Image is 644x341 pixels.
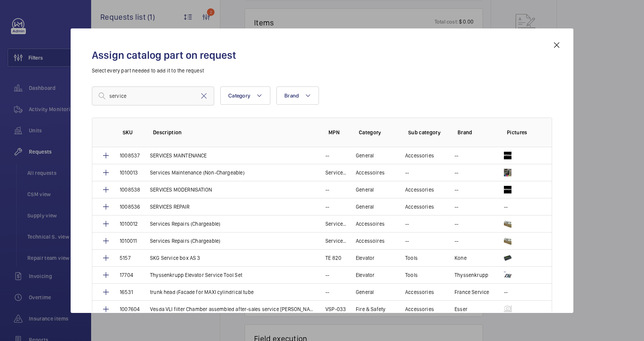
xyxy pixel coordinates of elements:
p: SERVICES MODERNISATION [150,186,212,193]
img: 7rk30kBFCpLCGw22LQvjsBKO9vMSU4ADyMMIhNre_BYDf4Iy.png [504,186,511,193]
p: Brand [458,129,495,136]
p: Accessoires [356,169,385,176]
p: -- [504,288,508,296]
img: Km33JILPo7XhB1uRwyyWT09Ug4rK46SSHHPdKXWmjl7lqZFy.png [504,152,511,159]
p: -- [405,220,409,228]
img: A9f3uJH--QUXFu9FdmKG1ruxZL9bHVuR99P0YC4cqexzSYLy.png [504,220,511,228]
p: TE 820 [325,254,341,262]
p: Services Repairs (Chargeable) [325,220,347,228]
img: 5tQeFcMRmBChVw3G5xJa-tgfCxOQGG_LN6vDhVamHr9mV4Qp.png [504,237,511,245]
p: -- [405,237,409,245]
p: Sub category [408,129,445,136]
p: General [356,152,374,159]
p: -- [455,152,458,159]
p: Accessories [405,186,434,193]
p: Description [153,129,316,136]
p: General [356,288,374,296]
p: General [356,186,374,193]
p: SERVICES MAINTENANCE [150,152,207,159]
img: YWpzJ3ClaJAodK91mOKOTb2c1lTK7iljZA2slmGSY7TICmDo.png [504,271,511,279]
img: z6CUh2ptDW7qMivjRm-SxB0WzpR0qBEGPyo9m4aillHV2ybg.jpeg [504,169,511,176]
p: -- [504,203,508,211]
input: Find a part [92,86,214,105]
p: -- [455,186,458,193]
p: -- [325,203,329,211]
p: VSP-033 [325,305,346,313]
p: Accessoires [356,237,385,245]
p: SERVICES REPAIR [150,203,189,211]
p: Select every part needed to add it to the request [92,67,552,74]
p: -- [405,169,409,176]
span: Category [228,93,250,99]
p: -- [325,186,329,193]
p: Tools [405,271,418,279]
p: France Service [455,288,489,296]
p: 1008536 [120,203,140,211]
button: Brand [276,86,319,105]
p: -- [455,203,458,211]
p: 16531 [120,288,133,296]
p: Services Repairs (Chargeable) [325,237,347,245]
p: Elevator [356,271,374,279]
p: Services Repairs (Chargeable) [150,220,220,228]
img: s-_uY3xHzyX_BxUJa6bLgyHzqovBvhVOa_8x0OwmZUYZ2PJJ.png [504,254,511,262]
p: Accessories [405,203,434,211]
p: 1010012 [120,220,138,228]
span: Brand [284,93,299,99]
p: 1010011 [120,237,137,245]
p: -- [325,271,329,279]
p: -- [455,220,458,228]
p: -- [455,237,458,245]
p: Accessories [405,305,434,313]
p: -- [325,288,329,296]
p: 1008538 [120,186,140,193]
p: Esser [455,305,467,313]
p: trunk head (Facade for MAXI cylindrical tube [150,288,254,296]
p: Services Maintenance (Non-Chargeable) [325,169,347,176]
p: General [356,203,374,211]
p: -- [455,169,458,176]
p: Fire & Safety [356,305,385,313]
p: Thyssenkrupp Elevator Service Tool Set [150,271,242,279]
img: mgKNnLUo32YisrdXDPXwnmHuC0uVg7sd9j77u0g5nYnLw-oI.png [504,305,511,313]
p: Tools [405,254,418,262]
p: Elevator [356,254,374,262]
p: Accessories [405,152,434,159]
p: 5157 [120,254,131,262]
p: 17704 [120,271,133,279]
p: Accessoires [356,220,385,228]
p: Pictures [507,129,537,136]
p: Kone [455,254,467,262]
p: SKG Service box AS 3 [150,254,200,262]
p: SKU [123,129,141,136]
p: 1007604 [120,305,140,313]
p: Thyssenkrupp [455,271,488,279]
p: Vesda VLI filter Chamber assembled after-sales service [PERSON_NAME] VSP-0 [150,305,316,313]
button: Category [220,86,270,105]
h2: Assign catalog part on request [92,48,552,62]
p: Services Maintenance (Non-Chargeable) [150,169,245,176]
p: Category [359,129,396,136]
p: 1008537 [120,152,140,159]
p: Services Repairs (Chargeable) [150,237,220,245]
p: -- [325,152,329,159]
p: MPN [328,129,347,136]
p: 1010013 [120,169,138,176]
p: Accessories [405,288,434,296]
